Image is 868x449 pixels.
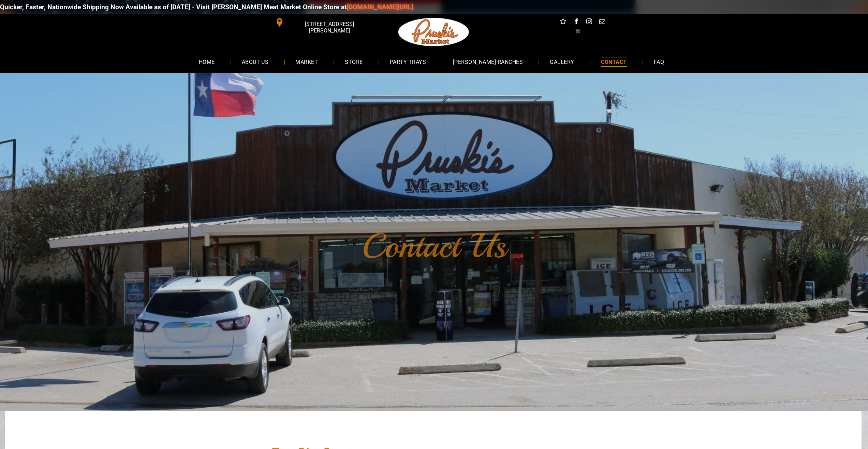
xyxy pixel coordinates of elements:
[585,17,593,28] a: instagram
[540,53,584,71] a: GALLERY
[744,3,810,11] a: [DOMAIN_NAME][URL]
[380,53,436,71] a: PARTY TRAYS
[598,17,606,28] a: email
[397,3,810,11] div: Quicker, Faster, Nationwide Shipping Now Available as of [DATE] - Visit [PERSON_NAME] Meat Market...
[591,53,637,71] a: CONTACT
[644,53,674,71] a: FAQ
[285,17,373,37] span: [STREET_ADDRESS][PERSON_NAME]
[559,17,568,28] a: Social network
[362,225,506,267] font: Contact Us
[189,53,225,71] a: HOME
[232,53,279,71] a: ABOUT US
[270,17,375,28] a: [STREET_ADDRESS][PERSON_NAME]
[397,14,471,51] img: Pruski-s+Market+HQ+Logo2-259w.png
[572,17,580,28] a: facebook
[443,53,533,71] a: [PERSON_NAME] RANCHES
[335,53,373,71] a: STORE
[285,53,328,71] a: MARKET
